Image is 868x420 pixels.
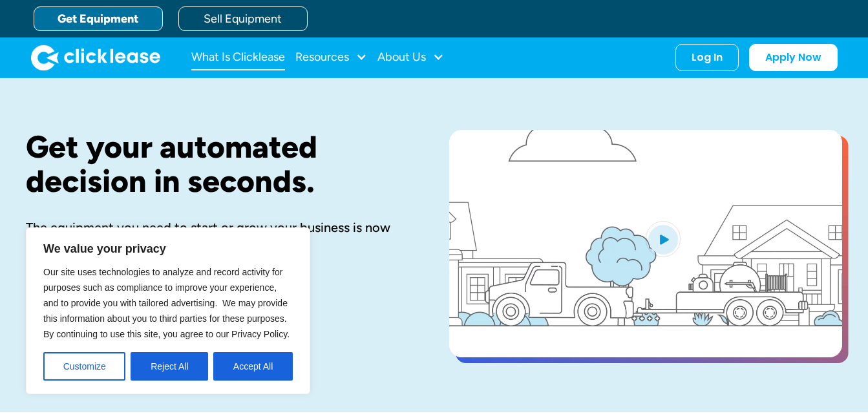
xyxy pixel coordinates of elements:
a: Get Equipment [34,6,163,31]
a: Apply Now [749,44,838,71]
img: Blue play button logo on a light blue circular background [646,221,681,257]
a: What Is Clicklease [191,45,285,70]
button: Customize [43,352,125,381]
div: Log In [692,51,723,64]
button: Accept All [213,352,293,381]
h1: Get your automated decision in seconds. [26,130,408,198]
button: Reject All [131,352,208,381]
div: About Us [377,45,444,70]
div: The equipment you need to start or grow your business is now affordable with Clicklease. [26,219,408,253]
a: Sell Equipment [178,6,308,31]
img: Clicklease logo [31,45,160,70]
div: We value your privacy [26,227,310,394]
a: open lightbox [449,130,842,357]
div: Resources [295,45,367,70]
a: home [31,45,160,70]
span: Our site uses technologies to analyze and record activity for purposes such as compliance to impr... [43,267,290,339]
p: We value your privacy [43,241,293,257]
